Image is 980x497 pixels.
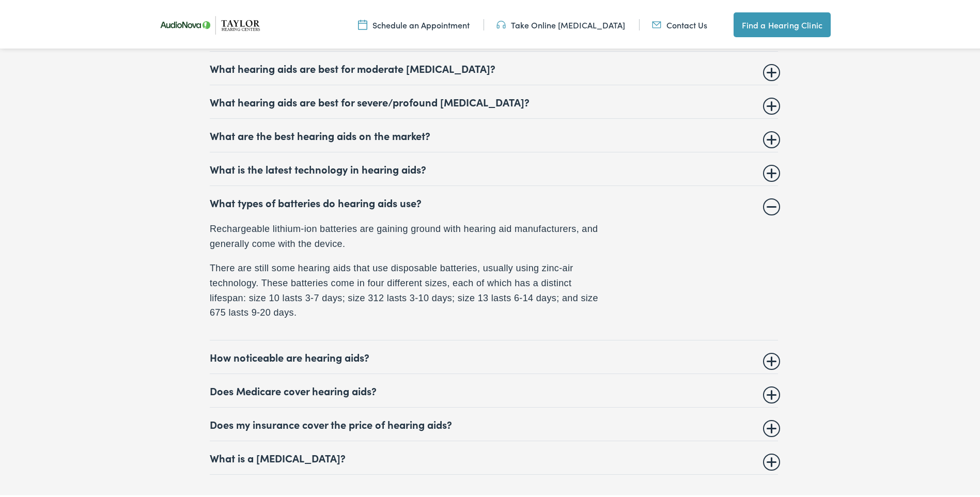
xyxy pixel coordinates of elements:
img: utility icon [652,17,661,28]
summary: What hearing aids are best for moderate [MEDICAL_DATA]? [210,60,778,72]
summary: What are the best hearing aids on the market? [210,127,778,139]
a: Take Online [MEDICAL_DATA] [496,17,625,28]
p: Rechargeable lithium-ion batteries are gaining ground with hearing aid manufacturers, and general... [210,220,608,250]
a: Find a Hearing Clinic [734,10,831,35]
summary: What hearing aids are best for severe/profound [MEDICAL_DATA]? [210,94,778,106]
a: Schedule an Appointment [358,17,470,28]
summary: What is a [MEDICAL_DATA]? [210,449,778,462]
summary: How noticeable are hearing aids? [210,349,778,361]
p: There are still some hearing aids that use disposable batteries, usually using zinc-air technolog... [210,259,608,318]
summary: Does Medicare cover hearing aids? [210,382,778,395]
img: utility icon [496,17,506,28]
img: utility icon [358,17,367,28]
a: Contact Us [652,17,707,28]
summary: Does my insurance cover the price of hearing aids? [210,416,778,428]
summary: What is the latest technology in hearing aids? [210,161,778,173]
summary: What types of batteries do hearing aids use? [210,194,778,207]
